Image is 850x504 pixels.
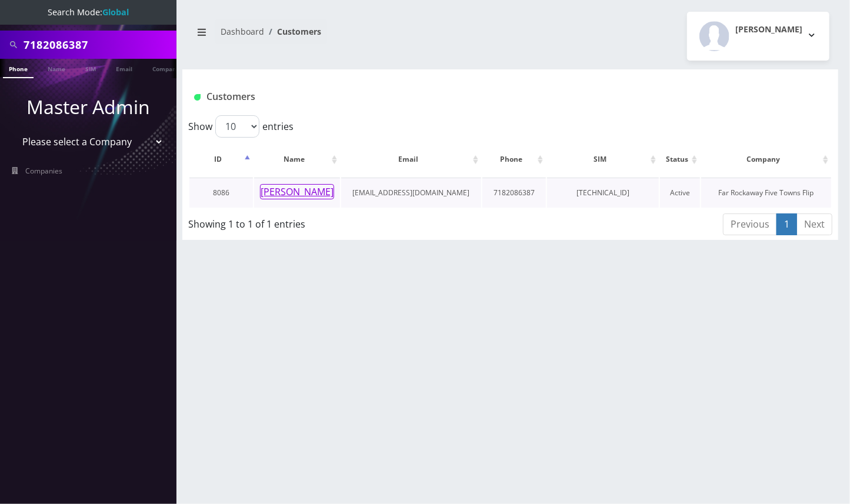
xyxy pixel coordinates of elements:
[341,142,481,176] th: Email: activate to sort column ascending
[547,178,659,208] td: [TECHNICAL_ID]
[24,34,174,56] input: Search All Companies
[260,184,334,199] button: [PERSON_NAME]
[102,6,129,18] strong: Global
[264,25,321,38] li: Customers
[482,178,546,208] td: 7182086387
[701,142,831,176] th: Company: activate to sort column ascending
[188,212,448,231] div: Showing 1 to 1 of 1 entries
[221,26,264,37] a: Dashboard
[482,142,546,176] th: Phone: activate to sort column ascending
[776,213,797,235] a: 1
[79,59,102,77] a: SIM
[146,59,186,77] a: Company
[189,142,253,176] th: ID: activate to sort column descending
[110,59,138,77] a: Email
[547,142,659,176] th: SIM: activate to sort column ascending
[194,91,718,102] h1: Customers
[735,25,802,35] h2: [PERSON_NAME]
[215,115,259,138] select: Showentries
[26,166,63,176] span: Companies
[3,59,34,78] a: Phone
[341,178,481,208] td: [EMAIL_ADDRESS][DOMAIN_NAME]
[191,19,502,53] nav: breadcrumb
[189,178,253,208] td: 8086
[687,12,829,61] button: [PERSON_NAME]
[723,213,777,235] a: Previous
[660,178,700,208] td: Active
[796,213,832,235] a: Next
[701,178,831,208] td: Far Rockaway Five Towns Flip
[48,6,129,18] span: Search Mode:
[660,142,700,176] th: Status: activate to sort column ascending
[188,115,294,138] label: Show entries
[254,142,340,176] th: Name: activate to sort column ascending
[42,59,71,77] a: Name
